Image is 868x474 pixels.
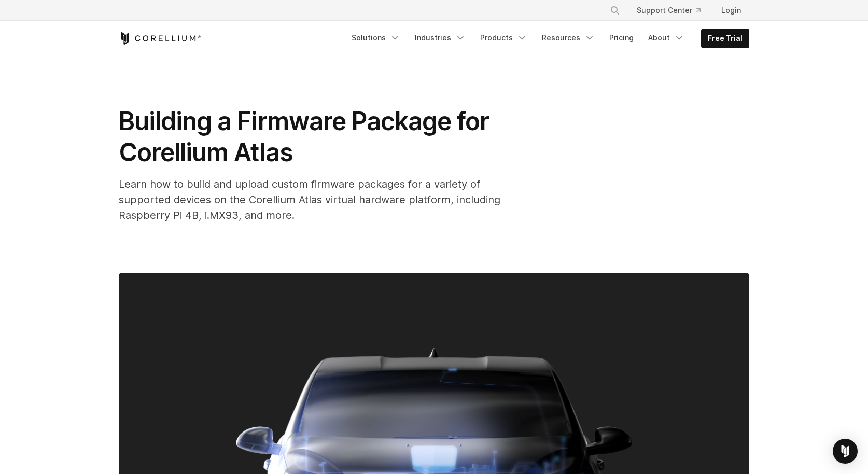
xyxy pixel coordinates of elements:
a: Products [474,29,534,47]
a: Corellium Home [119,32,201,45]
a: Login [713,1,749,20]
a: Pricing [603,29,640,47]
a: About [642,29,691,47]
div: Navigation Menu [597,1,749,20]
a: Resources [536,29,601,47]
a: Free Trial [702,29,749,48]
div: Open Intercom Messenger [833,439,858,464]
a: Solutions [345,29,407,47]
button: Search [606,1,624,20]
span: Learn how to build and upload custom firmware packages for a variety of supported devices on the ... [119,178,500,221]
a: Support Center [628,1,709,20]
div: Navigation Menu [345,29,749,48]
a: Industries [409,29,472,47]
span: Building a Firmware Package for Corellium Atlas [119,106,495,168]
